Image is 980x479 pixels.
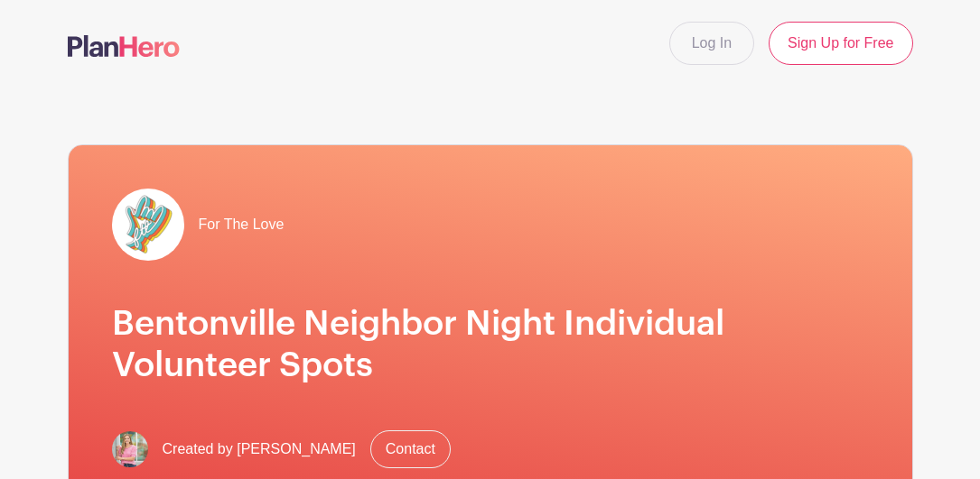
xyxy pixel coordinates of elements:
span: Created by [PERSON_NAME] [163,438,356,460]
span: For The Love [199,214,285,235]
h1: Bentonville Neighbor Night Individual Volunteer Spots [112,304,869,387]
a: Contact [370,430,451,468]
a: Sign Up for Free [769,22,912,65]
img: pageload-spinner.gif [112,189,184,261]
img: 2x2%20headshot.png [112,431,148,467]
img: logo-507f7623f17ff9eddc593b1ce0a138ce2505c220e1c5a4e2b4648c50719b7d32.svg [68,35,180,57]
a: Log In [669,22,754,65]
